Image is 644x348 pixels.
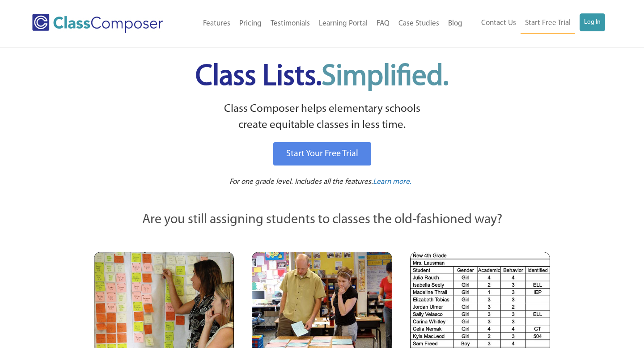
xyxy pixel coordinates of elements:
[467,13,605,34] nav: Header Menu
[94,210,550,230] p: Are you still assigning students to classes the old-fashioned way?
[373,177,411,188] a: Learn more.
[372,14,394,34] a: FAQ
[199,14,235,34] a: Features
[195,63,449,92] span: Class Lists.
[235,14,266,34] a: Pricing
[184,14,467,34] nav: Header Menu
[32,14,163,33] img: Class Composer
[322,63,449,92] span: Simplified.
[521,13,575,34] a: Start Free Trial
[444,14,467,34] a: Blog
[477,13,521,33] a: Contact Us
[580,13,605,31] a: Log In
[93,101,551,134] p: Class Composer helps elementary schools create equitable classes in less time.
[266,14,314,34] a: Testimonials
[273,142,371,166] a: Start Your Free Trial
[286,149,358,158] span: Start Your Free Trial
[314,14,372,34] a: Learning Portal
[229,178,373,186] span: For one grade level. Includes all the features.
[373,178,411,186] span: Learn more.
[394,14,444,34] a: Case Studies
